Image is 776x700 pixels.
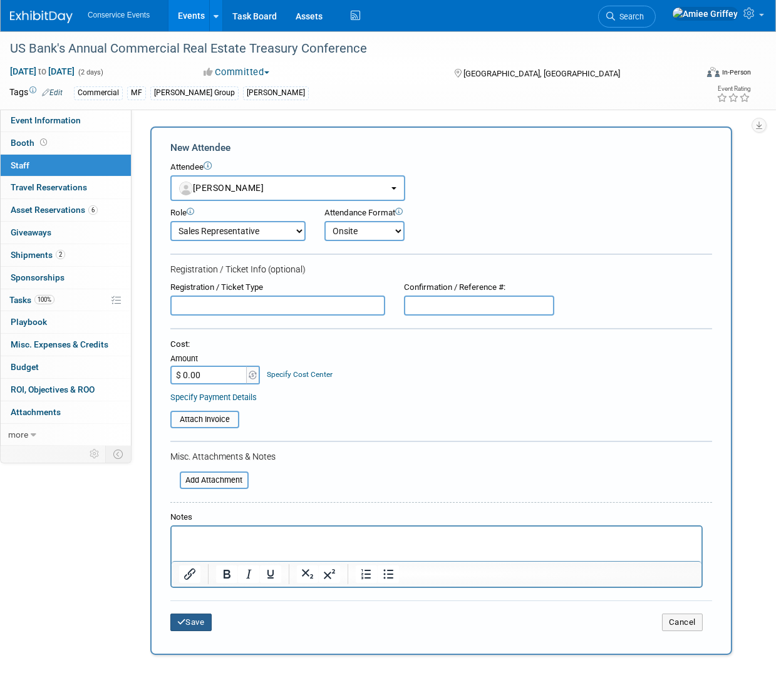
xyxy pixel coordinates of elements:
button: Cancel [662,614,703,631]
span: 6 [88,205,98,215]
a: Specify Payment Details [170,393,257,402]
span: [GEOGRAPHIC_DATA], [GEOGRAPHIC_DATA] [463,69,620,78]
a: Attachments [1,401,131,423]
button: Underline [260,565,281,583]
a: Edit [42,88,63,97]
a: ROI, Objectives & ROO [1,379,131,401]
a: Giveaways [1,222,131,244]
a: Event Information [1,110,131,131]
a: Staff [1,155,131,177]
span: Event Information [11,115,81,125]
span: (2 days) [77,68,103,76]
a: Misc. Expenses & Credits [1,334,131,356]
div: Event Rating [717,86,750,92]
div: Commercial [74,86,123,100]
button: Superscript [319,565,340,583]
span: Misc. Expenses & Credits [11,339,108,349]
button: Bold [216,565,237,583]
span: to [36,66,48,76]
a: Tasks100% [1,289,131,311]
span: Tasks [9,295,54,305]
button: Bullet list [378,565,399,583]
iframe: Rich Text Area [172,527,701,561]
a: Booth [1,132,131,154]
span: Asset Reservations [11,205,98,215]
button: Committed [200,66,274,79]
span: Shipments [11,250,65,260]
span: ROI, Objectives & ROO [11,384,95,394]
button: Numbered list [356,565,377,583]
div: In-Person [722,68,751,77]
div: Registration / Ticket Info (optional) [170,263,712,275]
span: 2 [56,250,65,259]
div: Registration / Ticket Type [170,282,385,294]
span: Conservice Events [88,11,150,19]
a: Sponsorships [1,267,131,289]
div: Attendance Format [324,207,446,219]
a: Travel Reservations [1,177,131,198]
td: Toggle Event Tabs [106,446,132,462]
span: Travel Reservations [11,182,87,192]
a: Shipments2 [1,244,131,266]
div: Notes [170,512,703,523]
button: Subscript [297,565,318,583]
span: Booth [11,138,49,148]
span: Booth not reserved yet [38,138,49,147]
div: [PERSON_NAME] Group [150,86,239,100]
button: Italic [238,565,259,583]
a: Budget [1,356,131,378]
span: 100% [34,295,54,304]
div: MF [127,86,146,100]
div: New Attendee [170,141,712,155]
span: Budget [11,362,39,372]
button: [PERSON_NAME] [170,175,405,201]
span: Playbook [11,317,47,327]
a: Asset Reservations6 [1,199,131,221]
td: Personalize Event Tab Strip [84,446,106,462]
span: [DATE] [DATE] [9,66,75,77]
div: Cost: [170,339,712,351]
img: Amiee Griffey [672,7,738,21]
img: Format-Inperson.png [707,67,720,77]
a: Playbook [1,311,131,333]
a: more [1,424,131,446]
span: [PERSON_NAME] [179,183,264,193]
div: Attendee [170,162,712,173]
span: Search [615,12,644,21]
button: Save [170,614,212,631]
button: Insert/edit link [179,565,200,583]
div: US Bank's Annual Commercial Real Estate Treasury Conference [6,38,688,60]
td: Tags [9,86,63,100]
div: Confirmation / Reference #: [404,282,554,294]
a: Specify Cost Center [267,370,333,379]
div: Misc. Attachments & Notes [170,450,712,463]
span: Sponsorships [11,272,65,282]
div: Event Format [643,65,751,84]
div: [PERSON_NAME] [243,86,309,100]
img: ExhibitDay [10,11,73,23]
div: Amount [170,353,261,366]
span: more [8,430,28,440]
div: Role [170,207,306,219]
span: Attachments [11,407,61,417]
span: Staff [11,160,29,170]
a: Search [598,6,656,28]
span: Giveaways [11,227,51,237]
